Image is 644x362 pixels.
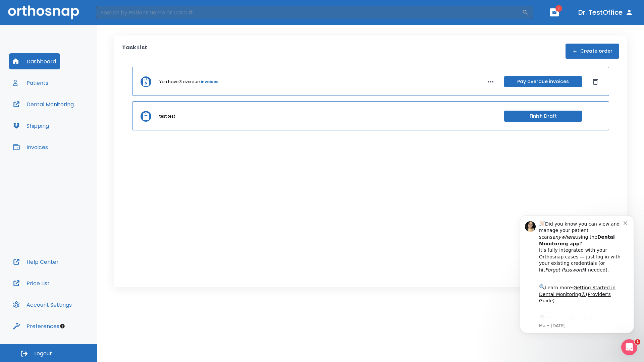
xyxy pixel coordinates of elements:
[510,205,644,344] iframe: Intercom notifications message
[96,6,522,19] input: Search by Patient Name or Case #
[9,318,63,334] button: Preferences
[29,109,114,143] div: Download the app: | ​ Let us know if you need help getting started!
[159,113,175,119] p: test test
[29,111,89,123] a: App Store
[566,44,619,59] button: Create order
[9,75,52,91] button: Patients
[159,79,200,85] p: You have 3 overdue
[201,79,218,85] a: invoices
[504,111,582,122] button: Finish Draft
[9,96,78,112] button: Dental Monitoring
[34,350,52,357] span: Logout
[504,76,582,87] button: Pay overdue invoices
[576,6,636,18] button: Dr. TestOffice
[9,297,76,313] button: Account Settings
[29,118,114,124] p: Message from Ma, sent 2w ago
[635,339,640,345] span: 1
[8,5,79,19] img: Orthosnap
[9,275,54,291] button: Price List
[590,76,601,87] button: Dismiss
[555,5,562,12] span: 1
[9,254,63,270] button: Help Center
[621,339,637,355] iframe: Intercom live chat
[59,323,65,329] div: Tooltip anchor
[114,14,119,20] button: Dismiss notification
[9,118,53,134] button: Shipping
[9,139,52,155] button: Invoices
[9,53,60,69] button: Dashboard
[122,44,147,59] p: Task List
